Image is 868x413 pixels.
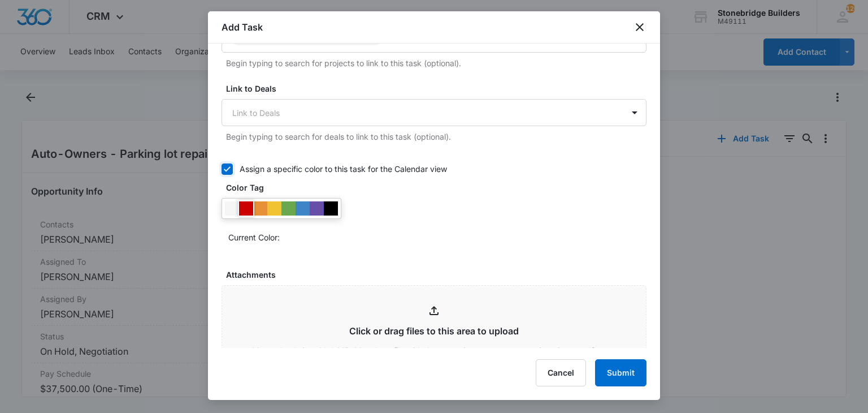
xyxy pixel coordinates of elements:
button: close [633,20,646,34]
div: #3d85c6 [296,201,310,216]
button: Cancel [536,359,586,386]
p: Begin typing to search for deals to link to this task (optional). [226,131,646,143]
div: #CC0000 [239,201,253,216]
div: #f1c232 [267,201,281,216]
div: #e69138 [253,201,267,216]
button: Submit [595,359,646,386]
label: Attachments [226,269,651,281]
label: Assign a specific color to this task for the Calendar view [222,163,646,175]
p: Begin typing to search for projects to link to this task (optional). [226,57,646,69]
div: #F6F6F6 [225,201,239,216]
div: #674ea7 [310,201,324,216]
label: Color Tag [226,182,651,193]
label: Link to Deals [226,83,651,94]
div: #6aa84f [281,201,296,216]
h1: Add Task [222,20,263,34]
div: #000000 [324,201,338,216]
p: Current Color: [228,231,280,243]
